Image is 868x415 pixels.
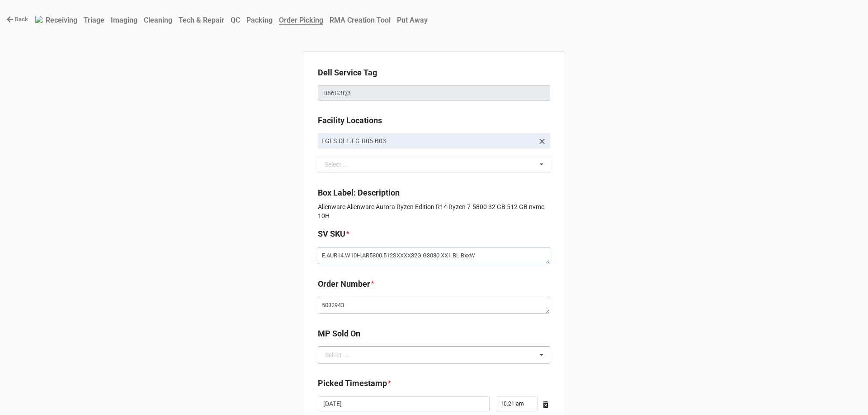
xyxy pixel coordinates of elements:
[179,16,224,24] b: Tech & Repair
[175,11,227,29] a: Tech & Repair
[318,327,360,340] label: MP Sold On
[330,16,391,24] b: RMA Creation Tool
[279,16,323,25] b: Order Picking
[231,16,240,24] b: QC
[326,11,394,29] a: RMA Creation Tool
[318,297,550,314] textarea: 5032943
[243,11,276,29] a: Packing
[80,11,108,29] a: Triage
[276,11,326,29] a: Order Picking
[141,11,175,29] a: Cleaning
[84,16,104,24] b: Triage
[497,396,538,411] input: Time
[111,16,137,24] b: Imaging
[144,16,172,24] b: Cleaning
[318,66,377,79] label: Dell Service Tag
[42,11,80,29] a: Receiving
[318,202,550,220] p: Alienware Alienware Aurora Ryzen Edition R14 Ryzen 7-5800 32 GB 512 GB nvme 10H
[318,228,345,240] label: SV SKU
[318,188,400,197] b: Box Label: Description
[397,16,428,24] b: Put Away
[325,352,349,358] div: Select ...
[318,396,490,412] input: Date
[6,15,28,24] a: Back
[321,136,534,145] p: FGFS.DLL.FG-R06-B03
[322,159,361,169] div: Select ...
[318,377,387,390] label: Picked Timestamp
[318,114,382,127] label: Facility Locations
[46,16,77,24] b: Receiving
[246,16,273,24] b: Packing
[35,16,42,23] img: RexiLogo.png
[318,278,370,290] label: Order Number
[318,247,550,264] textarea: E.AUR14.W10H.AR5800.512SXXXX32G.G3080.XX1.BL.BxxW
[394,11,431,29] a: Put Away
[227,11,243,29] a: QC
[108,11,141,29] a: Imaging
